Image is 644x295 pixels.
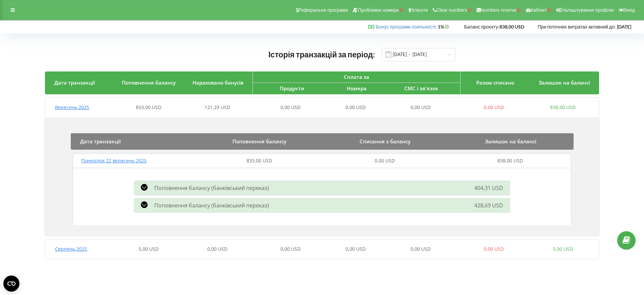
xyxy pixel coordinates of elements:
span: Проблемні номери [358,7,399,13]
span: 0,00 USD [375,157,395,164]
span: Понеділок , 22 вересень 2025 [81,157,147,164]
span: 0,00 USD [484,104,504,110]
span: 0,00 USD [411,104,431,110]
span: 5,00 USD [553,246,573,252]
span: 0,00 USD [345,104,366,110]
span: Залишок на балансі [485,138,536,145]
span: Реферальна програма [299,7,348,13]
span: Баланс проєкту: [464,24,499,30]
span: 0,00 USD [207,246,227,252]
span: Налаштування профілю [561,7,614,13]
span: 833,00 USD [136,104,161,110]
span: Серпень , 2025 [55,246,87,252]
button: Open CMP widget [3,276,19,292]
span: 0,00 USD [280,104,301,110]
span: Продукти [280,85,304,92]
span: 833,00 USD [247,157,272,164]
span: Історія транзакцій за період: [268,50,375,59]
span: Кабінет [531,7,547,13]
span: 404,31 USD [474,184,503,192]
span: Номера [347,85,367,92]
span: Вересень , 2025 [55,104,89,110]
span: Поповнення балансу [232,138,286,145]
span: Вихід [623,7,635,13]
span: Разом списано [476,79,514,86]
span: Нараховано бонусів [193,79,244,86]
span: 5,00 USD [139,246,159,252]
span: Списання з балансу [360,138,411,145]
span: 0,00 USD [484,246,504,252]
span: Поповнення балансу (банківський переказ) [154,202,269,209]
a: Бонус програми лояльності [376,24,435,30]
span: Сплата за [344,73,369,80]
span: Дата транзакції [80,138,121,145]
span: 0,00 USD [411,246,431,252]
strong: [DATE] [617,24,631,30]
span: 121,29 USD [205,104,230,110]
span: Залишок на балансі [539,79,590,86]
span: Клієнти [412,7,428,13]
span: 0,00 USD [345,246,366,252]
span: Дата транзакції [54,79,95,86]
strong: 838,00 USD [499,24,524,30]
span: При поточних витратах активний до: [538,24,616,30]
span: : [376,24,437,30]
span: 838,00 USD [550,104,576,110]
span: 838,00 USD [497,157,523,164]
span: СМС і зв'язок [404,85,438,92]
span: Поповнення балансу (банківський переказ) [154,184,269,192]
span: Clear numbers [436,7,467,13]
strong: 1% [438,24,451,30]
span: 0,00 USD [280,246,301,252]
span: Numbers reserve [481,7,517,13]
span: Поповнення балансу [122,79,176,86]
span: 428,69 USD [474,202,503,209]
